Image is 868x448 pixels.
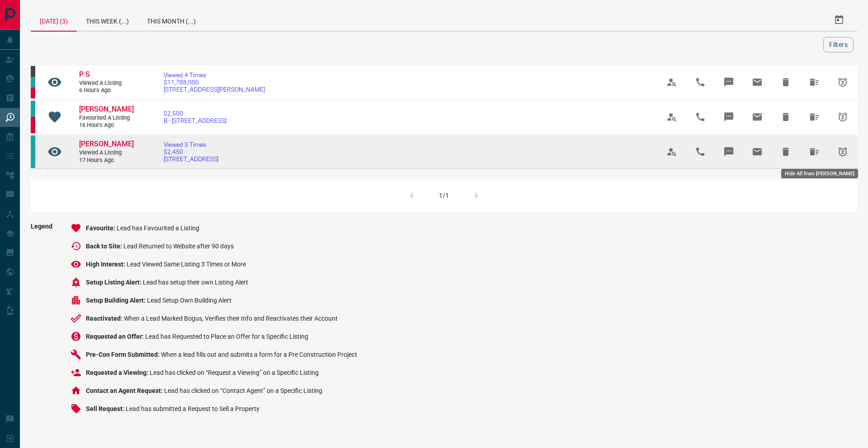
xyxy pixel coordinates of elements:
span: Pre-Con Form Submitted [86,351,161,358]
span: Setup Listing Alert [86,279,143,286]
span: $11,788,000 [164,79,265,86]
div: mrloft.ca [31,66,35,77]
div: condos.ca [31,135,35,168]
span: View Profile [661,71,683,93]
span: [PERSON_NAME] [79,140,134,148]
span: Hide All from Lisa Gelineau [803,106,825,128]
button: Filters [823,37,854,52]
button: Select Date Range [828,9,850,31]
span: When a Lead Marked Bogus, Verifies their Info and Reactivates their Account [124,315,338,322]
span: Lead Viewed Same Listing 3 Times or More [127,261,246,268]
span: Requested a Viewing [86,369,150,376]
div: property.ca [31,117,35,133]
span: High Interest [86,261,127,268]
span: Favourited a Listing [79,114,133,122]
span: Lead has Requested to Place an Offer for a Specific Listing [145,333,308,340]
span: Contact an Agent Request [86,387,164,394]
span: Lead has clicked on “Contact Agent” on a Specific Listing [164,387,322,394]
span: Call [689,71,711,93]
span: Snooze [832,141,854,163]
span: Hide [775,71,797,93]
span: Call [689,106,711,128]
span: View Profile [661,106,683,128]
div: Hide All from [PERSON_NAME] [781,169,858,178]
div: [DATE] (3) [31,9,77,32]
span: Legend [31,223,52,421]
a: Viewed 4 Times$11,788,000[STREET_ADDRESS][PERSON_NAME] [164,71,265,93]
a: [PERSON_NAME] [79,140,133,149]
span: Lead has setup their own Listing Alert [143,279,248,286]
div: 1/1 [439,192,449,199]
span: [STREET_ADDRESS] [164,155,218,163]
span: Lead Setup Own Building Alert [147,297,231,304]
span: Lead has submitted a Request to Sell a Property [126,405,259,412]
span: 17 hours ago [79,157,133,164]
span: Hide [775,141,797,163]
a: Viewed 3 Times$2,450[STREET_ADDRESS] [164,141,218,163]
span: Hide [775,106,797,128]
span: Requested an Offer [86,333,145,340]
div: This Week (...) [77,9,138,31]
div: condos.ca [31,77,35,88]
span: Email [746,71,768,93]
span: Hide All from Jalaj Khanna [803,141,825,163]
span: Viewed 3 Times [164,141,218,148]
div: This Month (...) [138,9,205,31]
span: [STREET_ADDRESS][PERSON_NAME] [164,86,265,93]
span: Message [718,106,740,128]
span: Message [718,141,740,163]
span: Back to Site [86,243,123,250]
span: $2,450 [164,148,218,155]
span: B - [STREET_ADDRESS] [164,117,226,124]
span: 6 hours ago [79,87,133,94]
span: $2,500 [164,110,226,117]
a: [PERSON_NAME] [79,105,133,114]
span: 16 hours ago [79,121,133,129]
span: Snooze [832,71,854,93]
span: Email [746,106,768,128]
span: Lead has clicked on “Request a Viewing” on a Specific Listing [150,369,319,376]
span: View Profile [661,141,683,163]
span: Hide All from P S [803,71,825,93]
span: Lead Returned to Website after 90 days [123,243,234,250]
div: condos.ca [31,101,35,117]
span: Setup Building Alert [86,297,147,304]
a: P S [79,70,133,79]
span: Call [689,141,711,163]
span: Lead has Favourited a Listing [117,224,199,232]
span: Reactivated [86,315,124,322]
span: P S [79,70,90,79]
a: $2,500B - [STREET_ADDRESS] [164,110,226,124]
span: Viewed a Listing [79,79,133,87]
span: Sell Request [86,405,126,412]
span: Viewed a Listing [79,149,133,157]
div: property.ca [31,88,35,98]
span: Favourite [86,224,117,232]
span: Email [746,141,768,163]
span: Snooze [832,106,854,128]
span: [PERSON_NAME] [79,105,134,113]
span: Message [718,71,740,93]
span: When a lead fills out and submits a form for a Pre Construction Project [161,351,357,358]
span: Viewed 4 Times [164,71,265,79]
